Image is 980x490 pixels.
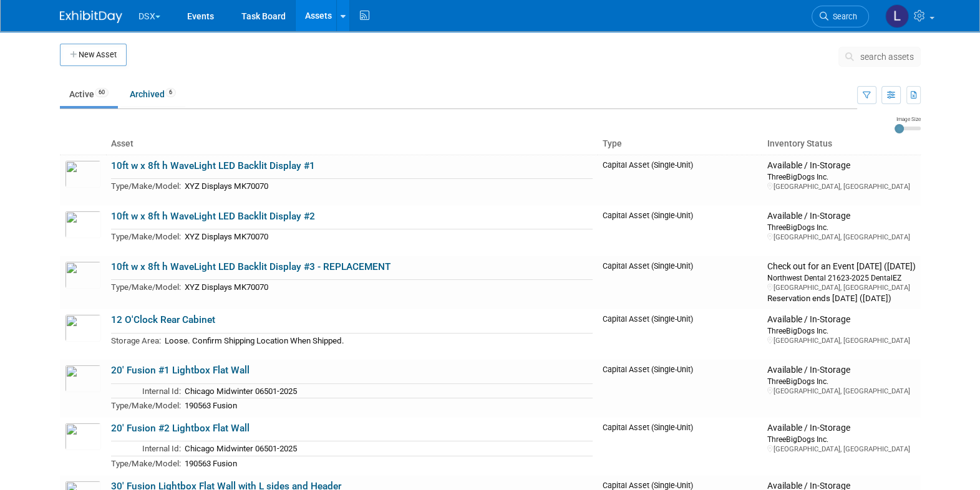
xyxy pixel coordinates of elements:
[767,376,915,387] div: ThreeBigDogs Inc.
[838,47,921,67] button: search assets
[60,82,118,106] a: Active60
[767,182,915,191] div: [GEOGRAPHIC_DATA], [GEOGRAPHIC_DATA]
[767,292,915,304] div: Reservation ends [DATE] ([DATE])
[181,179,593,193] td: XYZ Displays MK70070
[111,211,315,222] a: 10ft w x 8ft h WaveLight LED Backlit Display #2
[60,11,122,23] img: ExhibitDay
[767,160,915,171] div: Available / In-Storage
[767,444,915,454] div: [GEOGRAPHIC_DATA], [GEOGRAPHIC_DATA]
[111,441,181,456] td: Internal Id:
[181,398,593,413] td: 190563 Fusion
[111,314,215,325] a: 12 O'Clock Rear Cabinet
[767,171,915,182] div: ThreeBigDogs Inc.
[767,314,915,325] div: Available / In-Storage
[860,52,914,62] span: search assets
[60,44,127,66] button: New Asset
[767,222,915,233] div: ThreeBigDogs Inc.
[111,160,315,171] a: 10ft w x 8ft h WaveLight LED Backlit Display #1
[767,233,915,242] div: [GEOGRAPHIC_DATA], [GEOGRAPHIC_DATA]
[165,88,176,97] span: 6
[161,333,593,347] td: Loose. Confirm Shipping Location When Shipped.
[95,88,109,97] span: 60
[111,398,181,413] td: Type/Make/Model:
[111,280,181,294] td: Type/Make/Model:
[767,272,915,283] div: Northwest Dental 21623-2025 DentalEZ
[181,229,593,244] td: XYZ Displays MK70070
[111,383,181,398] td: Internal Id:
[598,418,762,476] td: Capital Asset (Single-Unit)
[767,211,915,222] div: Available / In-Storage
[111,261,391,272] a: 10ft w x 8ft h WaveLight LED Backlit Display #3 - REPLACEMENT
[111,229,181,244] td: Type/Make/Model:
[598,206,762,256] td: Capital Asset (Single-Unit)
[767,261,915,272] div: Check out for an Event [DATE] ([DATE])
[767,283,915,292] div: [GEOGRAPHIC_DATA], [GEOGRAPHIC_DATA]
[598,360,762,418] td: Capital Asset (Single-Unit)
[895,115,921,123] div: Image Size
[767,336,915,345] div: [GEOGRAPHIC_DATA], [GEOGRAPHIC_DATA]
[767,423,915,434] div: Available / In-Storage
[181,441,593,456] td: Chicago Midwinter 06501-2025
[828,12,857,21] span: Search
[111,423,250,434] a: 20' Fusion #2 Lightbox Flat Wall
[106,133,598,155] th: Asset
[111,456,181,471] td: Type/Make/Model:
[120,82,185,106] a: Archived6
[598,155,762,206] td: Capital Asset (Single-Unit)
[598,133,762,155] th: Type
[767,434,915,444] div: ThreeBigDogs Inc.
[812,6,869,27] a: Search
[181,456,593,471] td: 190563 Fusion
[181,280,593,294] td: XYZ Displays MK70070
[111,336,161,345] span: Storage Area:
[767,365,915,376] div: Available / In-Storage
[767,325,915,336] div: ThreeBigDogs Inc.
[111,179,181,193] td: Type/Make/Model:
[598,256,762,309] td: Capital Asset (Single-Unit)
[181,383,593,398] td: Chicago Midwinter 06501-2025
[767,387,915,396] div: [GEOGRAPHIC_DATA], [GEOGRAPHIC_DATA]
[111,365,250,376] a: 20' Fusion #1 Lightbox Flat Wall
[598,309,762,360] td: Capital Asset (Single-Unit)
[885,4,909,28] img: Lori Stewart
